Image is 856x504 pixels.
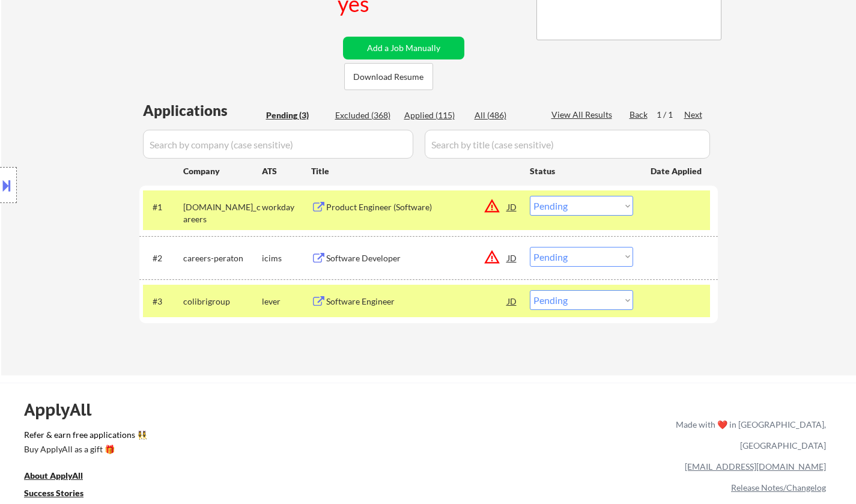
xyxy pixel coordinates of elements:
div: Software Developer [326,252,508,264]
div: JD [506,290,518,312]
button: Add a Job Manually [343,37,464,59]
input: Search by company (case sensitive) [143,130,413,159]
a: Release Notes/Changelog [731,482,826,493]
div: Title [311,165,518,177]
div: colibrigroup [183,296,262,308]
a: Success Stories [24,487,100,502]
a: About ApplyAll [24,470,100,485]
div: Date Applied [651,165,703,177]
div: Status [530,160,633,181]
div: Next [684,109,703,121]
a: Refer & earn free applications 👯‍♀️ [24,431,425,443]
div: lever [262,296,311,308]
a: Buy ApplyAll as a gift 🎁 [24,443,144,458]
div: JD [506,196,518,217]
a: [EMAIL_ADDRESS][DOMAIN_NAME] [685,461,826,472]
div: Applied (115) [404,109,464,121]
div: Buy ApplyAll as a gift 🎁 [24,445,144,454]
div: Product Engineer (Software) [326,201,508,213]
u: Success Stories [24,488,83,498]
div: Company [183,165,262,177]
button: Download Resume [344,63,433,90]
div: Made with ❤️ in [GEOGRAPHIC_DATA], [GEOGRAPHIC_DATA] [671,414,826,456]
div: ApplyAll [24,399,105,420]
input: Search by title (case sensitive) [425,130,710,159]
div: All (486) [475,109,535,121]
div: JD [506,247,518,269]
div: Back [630,109,649,121]
div: ATS [262,165,311,177]
u: About ApplyAll [24,470,83,481]
div: [DOMAIN_NAME]_careers [183,201,262,225]
div: View All Results [551,109,616,121]
button: warning_amber [484,198,500,214]
div: 1 / 1 [657,109,684,121]
div: #3 [153,296,174,308]
div: workday [262,201,311,213]
div: careers-peraton [183,252,262,264]
div: Pending (3) [266,109,326,121]
div: Software Engineer [326,296,508,308]
button: warning_amber [484,249,500,266]
div: icims [262,252,311,264]
div: Excluded (368) [335,109,395,121]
